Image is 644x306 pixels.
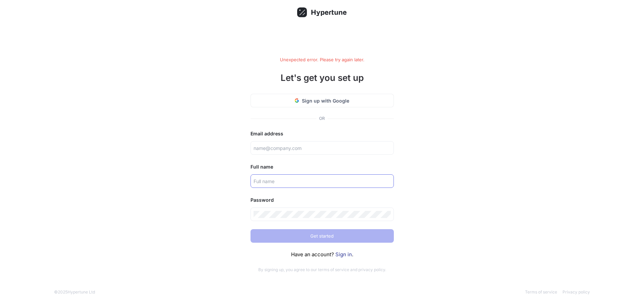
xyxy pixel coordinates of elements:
[251,130,394,138] div: Email address
[251,229,394,243] button: Get started
[254,145,391,152] input: name@company.com
[302,97,349,104] span: Sign up with Google
[251,267,394,273] p: By signing up, you agree to our and .
[251,94,394,107] button: Sign up with Google
[280,57,364,63] div: Unexpected error. Please try again later.
[54,289,95,295] div: © 2025 Hypertune Ltd
[310,234,334,238] span: Get started
[318,267,349,272] a: terms of service
[563,289,590,294] a: Privacy policy
[335,251,352,258] a: Sign in
[319,115,325,122] div: OR
[254,178,391,185] input: Full name
[251,71,394,84] h1: Let's get you set up
[358,267,385,272] a: privacy policy
[251,251,394,259] div: Have an account? .
[251,163,394,171] div: Full name
[251,196,394,204] div: Password
[525,289,557,294] a: Terms of service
